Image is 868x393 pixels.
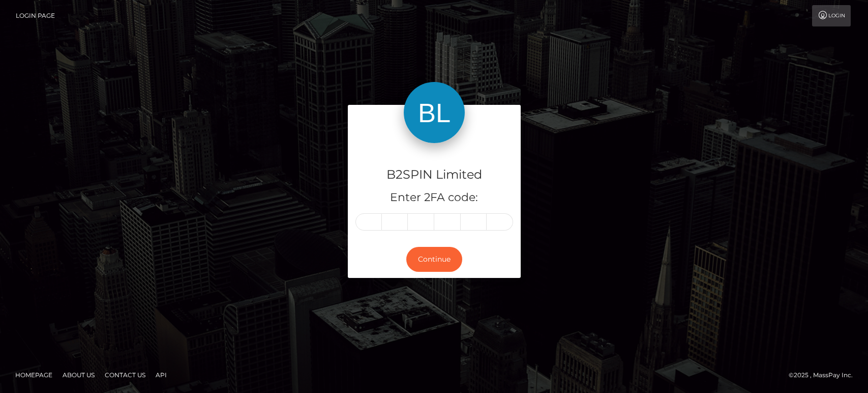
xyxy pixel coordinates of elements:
a: Contact Us [101,367,149,383]
h5: Enter 2FA code: [355,190,513,206]
a: API [152,367,171,383]
a: About Us [58,367,99,383]
h4: B2SPIN Limited [355,166,513,184]
a: Login [812,5,851,26]
img: B2SPIN Limited [404,82,465,143]
div: © 2025 , MassPay Inc. [789,370,860,381]
a: Homepage [11,367,56,383]
button: Continue [406,247,462,272]
a: Login Page [16,5,55,26]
